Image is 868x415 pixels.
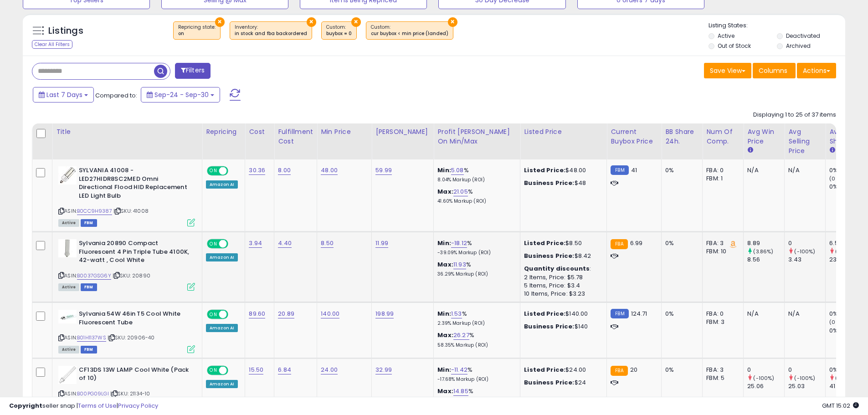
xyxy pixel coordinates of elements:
[206,253,238,261] div: Amazon AI
[524,379,600,387] div: $24
[794,374,815,382] small: (-100%)
[794,248,815,255] small: (-100%)
[178,31,216,37] div: on
[451,365,467,374] a: -11.42
[437,366,513,383] div: %
[797,63,836,78] button: Actions
[249,166,265,175] a: 30.36
[9,401,42,410] strong: Copyright
[58,310,77,323] img: 31AXV9JCcML._SL40_.jpg
[58,219,79,227] span: All listings currently available for purchase on Amazon
[706,127,740,146] div: Num of Comp.
[154,90,209,99] span: Sep-24 - Sep-30
[704,63,751,78] button: Save View
[437,166,451,174] b: Min:
[524,252,600,260] div: $8.42
[48,25,83,37] h5: Listings
[524,166,565,174] b: Listed Price:
[788,166,818,174] div: N/A
[718,32,734,40] label: Active
[79,239,190,267] b: Sylvania 20890 Compact Fluorescent 4 Pin Triple Tube 4100K, 42-watt , Cool White
[58,239,195,290] div: ASIN:
[58,366,77,384] img: 31DF6WXzdsL._SL40_.jpg
[58,366,195,408] div: ASIN:
[631,166,637,174] span: 41
[829,382,866,390] div: 41.5%
[227,311,241,318] span: OFF
[835,248,860,255] small: (-72.42%)
[375,239,388,248] a: 11.99
[753,374,774,382] small: (-100%)
[829,318,842,326] small: (0%)
[58,310,195,352] div: ASIN:
[437,187,453,196] b: Max:
[829,256,866,264] div: 23.57%
[326,31,352,37] div: buybox = 0
[706,318,736,326] div: FBM: 3
[524,290,600,298] div: 10 Items, Price: $3.23
[249,309,265,318] a: 89.60
[524,309,565,318] b: Listed Price:
[835,374,856,382] small: (-100%)
[453,187,468,196] a: 21.05
[227,167,241,175] span: OFF
[56,127,198,137] div: Title
[665,366,695,374] div: 0%
[79,310,190,329] b: Sylvania 54W 46in T5 Cool White Fluorescent Tube
[747,310,777,318] div: N/A
[9,402,158,410] div: seller snap | |
[451,309,462,318] a: 1.53
[829,166,866,174] div: 0%
[665,239,695,247] div: 0%
[829,366,866,374] div: 0%
[524,239,565,247] b: Listed Price:
[321,309,339,318] a: 140.00
[437,166,513,183] div: %
[611,239,627,249] small: FBA
[81,283,97,291] span: FBM
[524,239,600,247] div: $8.50
[437,188,513,205] div: %
[375,365,392,374] a: 32.99
[206,324,238,332] div: Amazon AI
[524,166,600,174] div: $48.00
[32,40,72,49] div: Clear All Filters
[788,256,825,264] div: 3.43
[524,265,600,273] div: :
[371,24,448,37] span: Custom:
[747,127,781,146] div: Avg Win Price
[524,264,590,273] b: Quantity discounts
[437,271,513,277] p: 36.29% Markup (ROI)
[77,334,106,342] a: B01H1137WS
[375,309,394,318] a: 198.99
[437,342,513,348] p: 58.35% Markup (ROI)
[829,310,866,318] div: 0%
[437,177,513,183] p: 8.04% Markup (ROI)
[437,127,516,146] div: Profit [PERSON_NAME] on Min/Max
[175,63,211,79] button: Filters
[788,366,825,374] div: 0
[524,282,600,290] div: 5 Items, Price: $3.4
[206,127,241,137] div: Repricing
[113,207,149,215] span: | SKU: 41008
[81,346,97,354] span: FBM
[706,310,736,318] div: FBA: 0
[278,309,294,318] a: 20.89
[453,331,469,340] a: 26.27
[706,366,736,374] div: FBA: 3
[437,387,453,395] b: Max:
[665,166,695,174] div: 0%
[141,87,220,102] button: Sep-24 - Sep-30
[437,260,453,269] b: Max:
[227,240,241,248] span: OFF
[81,219,97,227] span: FBM
[788,382,825,390] div: 25.03
[351,17,361,27] button: ×
[208,366,219,374] span: ON
[524,251,574,260] b: Business Price:
[278,239,292,248] a: 4.40
[524,322,574,331] b: Business Price:
[753,63,796,78] button: Columns
[665,127,699,146] div: BB Share 24h.
[524,179,600,187] div: $48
